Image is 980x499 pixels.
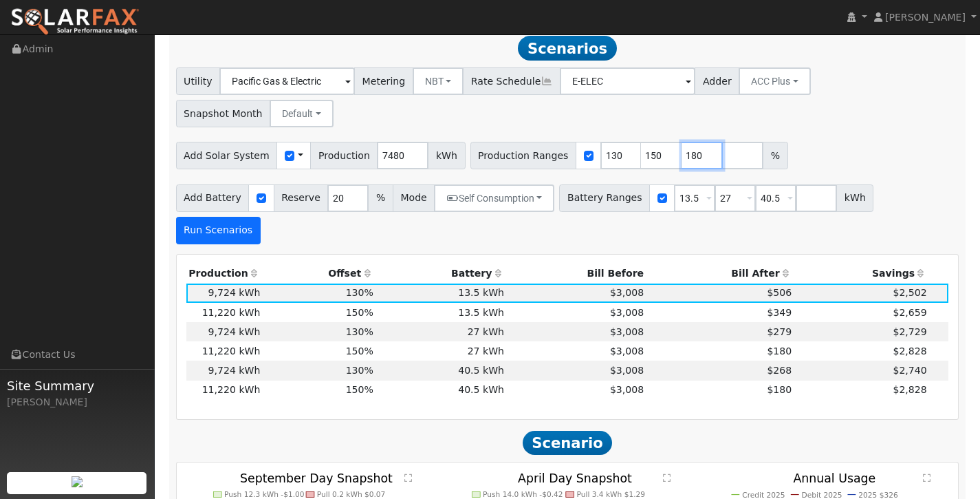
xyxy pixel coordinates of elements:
[7,376,147,395] span: Site Summary
[346,346,373,357] span: 150%
[176,142,278,169] span: Add Solar System
[767,326,792,337] span: $279
[224,490,305,499] text: Push 12.3 kWh -$1.00
[393,184,435,212] span: Mode
[893,365,926,376] span: $2,740
[519,471,633,485] text: April Day Snapshot
[483,490,564,499] text: Push 14.0 kWh -$0.42
[405,473,413,482] text: 
[186,284,263,303] td: 9,724 kWh
[858,490,898,499] text: 2025 $326
[375,361,506,380] td: 40.5 kWh
[610,287,644,298] span: $3,008
[375,381,506,400] td: 40.5 kWh
[872,268,915,279] span: Savings
[610,384,644,395] span: $3,008
[354,67,413,95] span: Metering
[923,473,931,482] text: 
[893,326,926,337] span: $2,729
[767,287,792,298] span: $506
[885,12,966,23] span: [PERSON_NAME]
[802,490,842,499] text: Debit 2025
[610,346,644,357] span: $3,008
[767,384,792,395] span: $180
[428,142,465,169] span: kWh
[470,142,576,169] span: Production Ranges
[72,476,83,487] img: retrieve
[739,67,811,95] button: ACC Plus
[317,490,386,499] text: Pull 0.2 kWh $0.07
[518,36,616,61] span: Scenarios
[186,303,263,322] td: 11,220 kWh
[646,264,794,284] th: Bill After
[186,264,263,284] th: Production
[695,67,739,95] span: Adder
[767,365,792,376] span: $268
[346,287,373,298] span: 130%
[186,381,263,400] td: 11,220 kWh
[310,142,378,169] span: Production
[893,307,926,318] span: $2,659
[523,431,613,456] span: Scenario
[219,67,355,95] input: Select a Utility
[742,490,785,499] text: Credit 2025
[610,307,644,318] span: $3,008
[176,67,221,95] span: Utility
[368,184,393,212] span: %
[560,67,695,95] input: Select a Rate Schedule
[10,8,140,36] img: SolarFax
[767,307,792,318] span: $349
[263,264,376,284] th: Offset
[559,184,650,212] span: Battery Ranges
[375,284,506,303] td: 13.5 kWh
[274,184,329,212] span: Reserve
[7,395,147,410] div: [PERSON_NAME]
[186,361,263,380] td: 9,724 kWh
[793,471,875,485] text: Annual Usage
[763,142,787,169] span: %
[176,184,250,212] span: Add Battery
[375,264,506,284] th: Battery
[664,473,673,482] text: 
[346,326,373,337] span: 130%
[346,307,373,318] span: 150%
[610,326,644,337] span: $3,008
[186,341,263,361] td: 11,220 kWh
[176,217,261,244] button: Run Scenarios
[893,346,926,357] span: $2,828
[375,322,506,341] td: 27 kWh
[610,365,644,376] span: $3,008
[893,287,926,298] span: $2,502
[346,384,373,395] span: 150%
[463,67,560,95] span: Rate Schedule
[413,67,464,95] button: NBT
[375,303,506,322] td: 13.5 kWh
[270,100,334,127] button: Default
[186,322,263,341] td: 9,724 kWh
[767,346,792,357] span: $180
[507,264,646,284] th: Bill Before
[434,184,554,212] button: Self Consumption
[577,490,646,499] text: Pull 3.4 kWh $1.29
[346,365,373,376] span: 130%
[893,384,926,395] span: $2,828
[176,100,271,127] span: Snapshot Month
[836,184,873,212] span: kWh
[240,471,393,485] text: September Day Snapshot
[375,341,506,361] td: 27 kWh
